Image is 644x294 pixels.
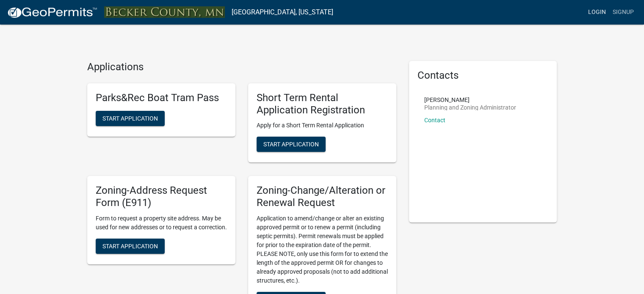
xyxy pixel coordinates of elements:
h5: Short Term Rental Application Registration [257,92,388,116]
a: Login [585,4,609,20]
p: [PERSON_NAME] [424,97,516,103]
span: Start Application [102,115,158,121]
span: Start Application [263,141,319,148]
h5: Zoning-Address Request Form (E911) [96,184,227,209]
p: Application to amend/change or alter an existing approved permit or to renew a permit (including ... [257,214,388,285]
a: [GEOGRAPHIC_DATA], [US_STATE] [232,5,333,19]
button: Start Application [96,239,165,254]
span: Start Application [102,242,158,249]
a: Contact [424,117,445,124]
h5: Zoning-Change/Alteration or Renewal Request [257,184,388,209]
h4: Applications [87,61,396,73]
a: Signup [609,4,637,20]
h5: Parks&Rec Boat Tram Pass [96,92,227,104]
h5: Contacts [417,69,549,82]
img: Becker County, Minnesota [104,6,225,18]
button: Start Application [257,137,326,152]
p: Apply for a Short Term Rental Application [257,121,388,130]
button: Start Application [96,111,165,126]
p: Form to request a property site address. May be used for new addresses or to request a correction. [96,214,227,232]
p: Planning and Zoning Administrator [424,104,516,110]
